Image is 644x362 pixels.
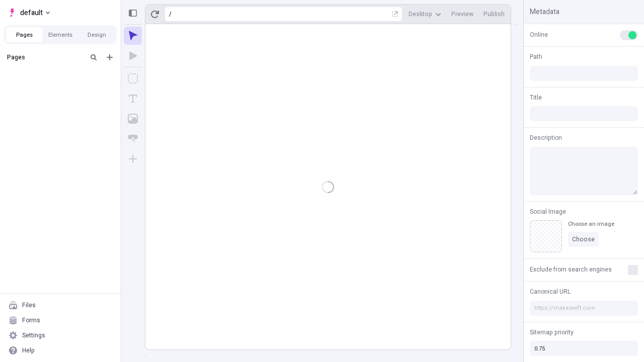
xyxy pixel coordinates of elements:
[568,232,599,247] button: Choose
[530,52,542,61] span: Path
[22,331,45,339] div: Settings
[78,27,115,42] button: Design
[22,346,35,354] div: Help
[22,301,36,309] div: Files
[124,69,142,87] button: Box
[405,7,445,22] button: Desktop
[530,93,542,102] span: Title
[530,328,574,337] span: Sitemap priority
[530,207,566,216] span: Social Image
[124,89,142,108] button: Text
[4,5,54,20] button: Select site
[447,7,477,22] button: Preview
[409,10,432,18] span: Desktop
[6,27,42,42] button: Pages
[451,10,473,18] span: Preview
[42,27,78,42] button: Elements
[22,316,40,324] div: Forms
[169,10,172,18] div: /
[530,133,562,142] span: Description
[124,130,142,148] button: Button
[104,51,116,63] button: Add new
[124,110,142,128] button: Image
[568,220,614,228] div: Choose an image
[572,235,595,243] span: Choose
[479,7,509,22] button: Publish
[20,7,43,19] span: default
[530,265,612,274] span: Exclude from search engines
[484,10,505,18] span: Publish
[7,53,84,61] div: Pages
[530,287,571,296] span: Canonical URL
[530,301,638,316] input: https://makeswift.com
[530,30,548,39] span: Online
